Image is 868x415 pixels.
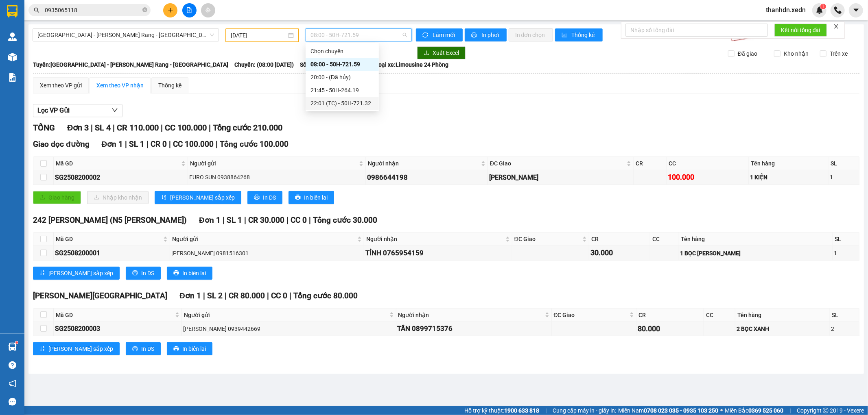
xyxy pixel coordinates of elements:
[33,291,167,300] span: [PERSON_NAME][GEOGRAPHIC_DATA]
[113,123,115,133] span: |
[823,408,829,413] span: copyright
[141,344,154,353] span: In DS
[126,267,161,280] button: printerIn DS
[759,5,812,15] span: thanhdn.xedn
[205,7,211,13] span: aim
[56,311,173,319] span: Mã GD
[398,323,550,334] div: TẦN 0899715376
[7,5,17,17] img: logo-vxr
[33,267,120,280] button: sort-ascending[PERSON_NAME] sắp xếp
[182,3,197,17] button: file-add
[509,28,553,41] button: In đơn chọn
[668,172,748,183] div: 100.000
[834,7,842,14] img: phone-icon
[572,30,596,39] span: Thống kê
[112,107,118,113] span: down
[207,291,223,300] span: SL 2
[725,406,783,415] span: Miền Bắc
[8,73,17,82] img: solution-icon
[126,342,161,355] button: printerIn DS
[95,123,111,133] span: SL 4
[735,309,830,322] th: Tên hàng
[33,215,187,225] span: 242 [PERSON_NAME] (N5 [PERSON_NAME])
[56,235,162,243] span: Mã GD
[433,30,456,39] span: Làm mới
[91,123,93,133] span: |
[781,26,820,35] span: Kết nối tổng đài
[225,291,227,300] span: |
[826,49,851,58] span: Trên xe
[170,193,235,202] span: [PERSON_NAME] sắp xếp
[184,311,387,319] span: Người gửi
[310,29,407,41] span: 08:00 - 50H-721.59
[33,61,228,68] b: Tuyến: [GEOGRAPHIC_DATA] - [PERSON_NAME] Rang - [GEOGRAPHIC_DATA]
[293,291,358,300] span: Tổng cước 80.000
[45,6,141,15] input: Tìm tên, số ĐT hoặc mã đơn
[155,191,241,204] button: sort-ascending[PERSON_NAME] sắp xếp
[54,246,170,260] td: SG2508200001
[820,4,826,9] sup: 1
[189,173,364,182] div: EURO SUN 0938864268
[48,269,113,278] span: [PERSON_NAME] sắp xếp
[310,60,374,69] div: 08:00 - 50H-721.59
[589,232,650,246] th: CR
[168,7,173,13] span: plus
[634,157,667,170] th: CR
[368,159,479,168] span: Người nhận
[229,291,265,300] span: CR 80.000
[182,344,206,353] span: In biên lai
[142,7,147,14] span: close-circle
[313,215,377,225] span: Tổng cước 30.000
[141,269,154,278] span: In DS
[67,123,89,133] span: Đơn 3
[33,123,55,133] span: TỔNG
[289,291,291,300] span: |
[34,7,39,13] span: search
[55,172,186,183] div: SG2508200002
[553,406,616,415] span: Cung cấp máy in - giấy in:
[15,341,18,344] sup: 1
[295,194,301,201] span: printer
[231,31,286,40] input: 20/08/2025
[424,50,429,56] span: download
[48,344,113,353] span: [PERSON_NAME] sắp xếp
[367,172,486,183] div: 0986644198
[37,105,70,115] span: Lọc VP Gửi
[171,249,363,258] div: [PERSON_NAME] 0981516301
[471,32,478,39] span: printer
[822,4,824,9] span: 1
[39,346,45,352] span: sort-ascending
[33,191,81,204] button: uploadGiao hàng
[489,172,632,183] div: [PERSON_NAME]
[33,104,122,117] button: Lọc VP Gửi
[9,361,16,369] span: question-circle
[223,215,225,225] span: |
[310,99,374,108] div: 22:01 (TC) - 50H-721.32
[417,46,466,59] button: downloadXuất Excel
[263,193,276,202] span: In DS
[213,123,282,133] span: Tổng cước 210.000
[220,139,289,149] span: Tổng cước 100.000
[142,7,147,12] span: close-circle
[833,232,859,246] th: SL
[554,311,628,319] span: ĐC Giao
[173,270,179,276] span: printer
[161,194,167,201] span: sort-ascending
[201,3,215,17] button: aim
[422,32,429,39] span: sync
[650,232,679,246] th: CC
[54,170,188,185] td: SG2508200002
[286,215,289,225] span: |
[132,346,138,352] span: printer
[310,47,374,56] div: Chọn chuyến
[39,270,45,276] span: sort-ascending
[173,346,179,352] span: printer
[173,139,214,149] span: CC 100.000
[679,232,833,246] th: Tên hàng
[830,173,858,182] div: 1
[465,28,507,41] button: printerIn phơi
[167,267,212,280] button: printerIn biên lai
[248,215,284,225] span: CR 30.000
[704,309,735,322] th: CC
[169,139,171,149] span: |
